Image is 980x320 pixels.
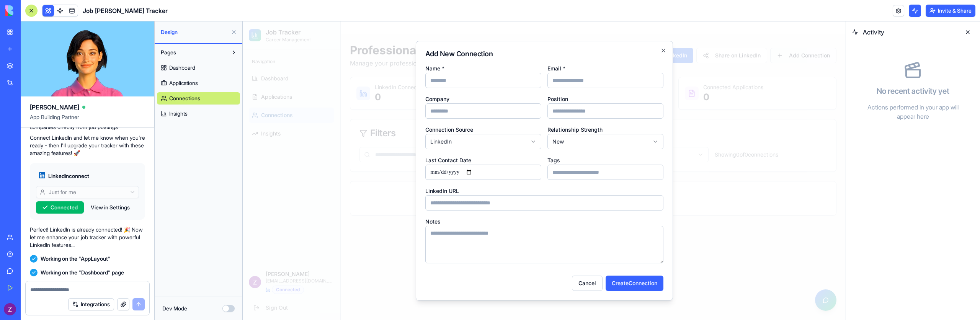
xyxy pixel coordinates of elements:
label: Connection Source [183,105,230,111]
label: Position [305,74,325,81]
label: Name * [183,44,202,50]
label: Notes [183,197,198,203]
a: Applications [157,77,240,89]
span: Connections [169,95,200,102]
label: Dev Mode [162,305,187,312]
span: Connected [51,204,78,211]
span: Activity [863,28,957,37]
p: Perfect! LinkedIn is already connected! 🎉 Now let me enhance your job tracker with powerful Linke... [30,226,145,249]
label: Relationship Strength [305,105,360,111]
label: Company [183,74,207,81]
span: App Building Partner [30,113,145,127]
span: Design [161,28,228,36]
label: Email * [305,44,323,50]
a: Dashboard [157,62,240,74]
button: Connected [36,201,84,214]
a: Insights [157,108,240,120]
button: View in Settings [87,201,134,214]
p: Connect LinkedIn and let me know when you're ready - then I'll upgrade your tracker with these am... [30,134,145,157]
h4: No recent activity yet [877,86,949,96]
label: Tags [305,136,317,142]
span: Working on the "AppLayout" [41,255,111,263]
img: ACg8ocLbFy8DHtL2uPWw6QbHWmV0YcGiQda46qJNV01azvxVGNKDKQ=s96-c [4,303,16,315]
span: Working on the "Dashboard" page [41,269,124,276]
span: Linkedin connect [48,172,89,180]
button: Pages [157,46,228,59]
span: Pages [161,49,176,56]
label: Last Contact Date [183,136,229,142]
button: Integrations [68,298,114,310]
button: CreateConnection [363,254,421,269]
h2: Add New Connection [183,29,421,36]
span: Insights [169,110,188,118]
span: Dashboard [169,64,195,72]
a: Connections [157,92,240,104]
p: Actions performed in your app will appear here [864,103,962,121]
span: Job [PERSON_NAME] Tracker [83,6,168,15]
button: Invite & Share [926,5,975,17]
img: linkedin [39,172,45,178]
label: LinkedIn URL [183,166,216,173]
span: Applications [169,79,198,87]
span: [PERSON_NAME] [30,103,79,112]
button: Cancel [329,254,360,269]
img: logo [5,5,53,16]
